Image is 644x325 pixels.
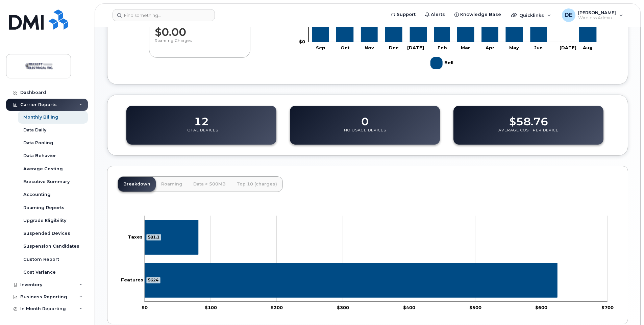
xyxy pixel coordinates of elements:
tspan: $0 [142,304,148,310]
tspan: $200 [271,304,283,310]
tspan: Apr [485,45,494,50]
tspan: $624 [148,277,158,282]
input: Find something... [113,9,215,21]
a: Roaming [156,177,188,192]
span: Knowledge Base [460,11,501,18]
span: Quicklinks [519,12,544,18]
dd: $58.76 [509,109,548,128]
tspan: $0 [299,39,305,44]
div: Dennis Endrizzi [557,8,628,22]
tspan: Features [121,277,143,282]
span: Alerts [431,11,445,18]
g: Bell [430,54,455,72]
tspan: Feb [438,45,447,50]
a: Data > 500MB [188,177,231,192]
p: Average Cost Per Device [498,128,559,140]
p: Total Devices [185,128,218,140]
span: Wireless Admin [578,15,616,21]
p: Roaming Charges [155,38,245,50]
tspan: $300 [337,304,349,310]
span: DE [565,11,572,19]
g: Legend [430,54,455,72]
dd: $0.00 [155,19,245,38]
tspan: [DATE] [560,45,576,50]
span: Support [397,11,416,18]
tspan: Jun [534,45,543,50]
tspan: $700 [601,304,614,310]
tspan: Oct [341,45,350,50]
a: Knowledge Base [450,8,506,21]
dd: 12 [194,109,209,128]
tspan: [DATE] [407,45,424,50]
a: Top 10 (charges) [231,177,282,192]
g: Series [145,220,557,297]
tspan: Aug [583,45,593,50]
tspan: Taxes [128,234,143,240]
tspan: $500 [469,304,481,310]
p: No Usage Devices [344,128,386,140]
tspan: Sep [316,45,325,50]
tspan: $100 [205,304,217,310]
dd: 0 [361,109,369,128]
tspan: $81.1 [148,234,159,239]
div: Quicklinks [506,8,556,22]
a: Alerts [420,8,450,21]
tspan: Nov [365,45,374,50]
tspan: Mar [461,45,470,50]
a: Breakdown [118,177,156,192]
span: [PERSON_NAME] [578,10,616,15]
tspan: May [509,45,519,50]
g: Chart [121,216,614,310]
tspan: Dec [389,45,399,50]
tspan: $600 [535,304,547,310]
a: Support [386,8,420,21]
tspan: $400 [403,304,415,310]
